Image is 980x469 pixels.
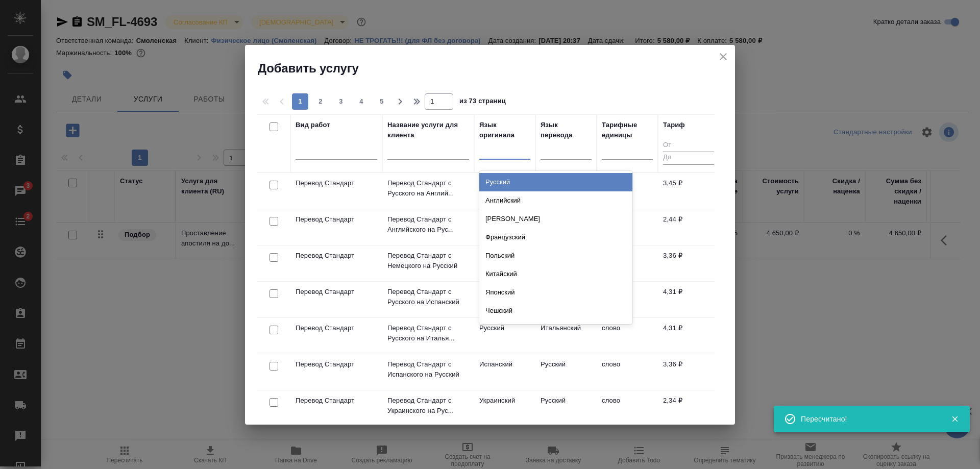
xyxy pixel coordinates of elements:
[374,96,390,107] span: 5
[333,96,349,107] span: 3
[296,323,377,333] p: Перевод Стандарт
[479,320,632,338] div: Сербский
[387,214,469,235] p: Перевод Стандарт с Английского на Рус...
[479,228,632,246] div: Французский
[479,191,632,210] div: Английский
[535,318,597,354] td: Итальянский
[597,354,658,390] td: слово
[296,359,377,369] p: Перевод Стандарт
[387,359,469,380] p: Перевод Стандарт с Испанского на Русский
[387,178,469,199] p: Перевод Стандарт с Русского на Англий...
[535,354,597,390] td: Русский
[658,173,719,209] td: 3,45 ₽
[296,251,377,261] p: Перевод Стандарт
[535,390,597,426] td: Русский
[658,209,719,245] td: 2,44 ₽
[658,282,719,317] td: 4,31 ₽
[312,93,329,110] button: 2
[479,246,632,265] div: Польский
[353,93,370,110] button: 4
[387,323,469,343] p: Перевод Стандарт с Русского на Италья...
[479,173,632,191] div: Русский
[296,396,377,406] p: Перевод Стандарт
[296,214,377,225] p: Перевод Стандарт
[658,390,719,426] td: 2,34 ₽
[296,178,377,188] p: Перевод Стандарт
[801,414,936,424] div: Пересчитано!
[474,318,535,354] td: Русский
[387,287,469,307] p: Перевод Стандарт с Русского на Испанский
[387,396,469,416] p: Перевод Стандарт с Украинского на Рус...
[353,96,370,107] span: 4
[663,152,714,164] input: До
[387,120,469,140] div: Название услуги для клиента
[479,302,632,320] div: Чешский
[658,245,719,281] td: 3,36 ₽
[658,318,719,354] td: 4,31 ₽
[474,354,535,390] td: Испанский
[658,354,719,390] td: 3,36 ₽
[479,283,632,302] div: Японский
[374,93,390,110] button: 5
[312,96,329,107] span: 2
[474,390,535,426] td: Украинский
[597,390,658,426] td: слово
[716,49,731,64] button: close
[333,93,349,110] button: 3
[474,173,535,209] td: Русский
[479,265,632,283] div: Китайский
[474,209,535,245] td: Английский
[258,60,735,77] h2: Добавить услугу
[474,245,535,281] td: [PERSON_NAME]
[541,120,592,140] div: Язык перевода
[944,414,965,424] button: Закрыть
[459,95,506,110] span: из 73 страниц
[387,251,469,271] p: Перевод Стандарт с Немецкого на Русский
[597,318,658,354] td: слово
[296,287,377,297] p: Перевод Стандарт
[602,120,653,140] div: Тарифные единицы
[663,120,685,130] div: Тариф
[474,282,535,317] td: Русский
[479,120,530,140] div: Язык оригинала
[296,120,330,130] div: Вид работ
[663,139,714,152] input: От
[479,210,632,228] div: [PERSON_NAME]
